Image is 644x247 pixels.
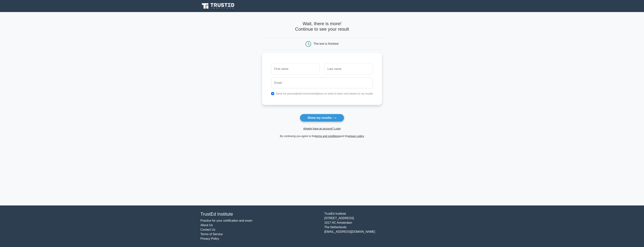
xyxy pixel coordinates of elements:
[200,211,320,217] h4: TrustEd Institute
[200,228,215,231] a: Contact Us
[300,114,344,122] button: Show my results
[262,21,382,32] h4: Wait, there is more! Continue to see your result
[348,135,364,138] a: privacy policy
[200,233,223,236] a: Terms of Service
[271,64,320,74] input: First name
[271,77,373,88] input: Email
[324,64,373,74] input: Last name
[200,237,219,240] a: Privacy Policy
[200,219,252,222] a: Practice for your certification and exam
[200,224,213,227] a: About Us
[314,42,339,45] div: The test is finished
[276,92,373,95] label: Send me personalized recommendations on what to learn next based on my results
[260,134,384,138] div: By continuing you agree to the and the
[322,211,446,241] div: TrustEd Institute [STREET_ADDRESS] 1017 HC Amsterdam The Netherlands [EMAIL_ADDRESS][DOMAIN_NAME]
[303,127,341,130] a: Already have an account? Login
[315,135,340,138] a: terms and conditions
